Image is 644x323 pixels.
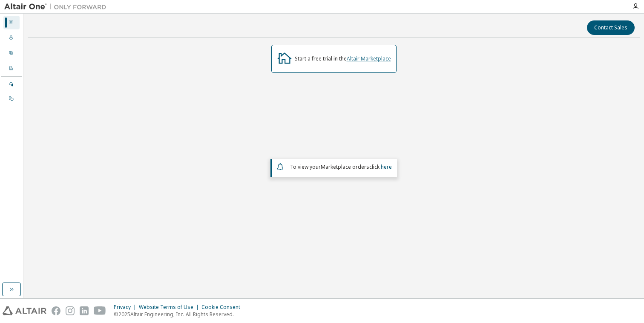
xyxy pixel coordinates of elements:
a: here [381,163,392,170]
img: facebook.svg [52,306,60,315]
div: Users [3,31,20,45]
div: Website Terms of Use [139,304,201,311]
div: On Prem [3,92,20,106]
div: Privacy [114,304,139,311]
img: altair_logo.svg [3,306,46,315]
p: © 2025 Altair Engineering, Inc. All Rights Reserved. [114,311,245,318]
img: youtube.svg [94,306,106,315]
div: Cookie Consent [201,304,245,311]
em: Marketplace orders [321,163,369,170]
img: instagram.svg [66,306,75,315]
div: Managed [3,78,20,91]
img: linkedin.svg [80,306,89,315]
a: Altair Marketplace [347,55,391,62]
button: Contact Sales [587,20,635,35]
div: Start a free trial in the [295,55,391,62]
img: Altair One [4,3,111,11]
div: Dashboard [3,16,20,29]
span: To view your click [290,163,392,170]
div: User Profile [3,46,20,60]
div: Company Profile [3,62,20,75]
